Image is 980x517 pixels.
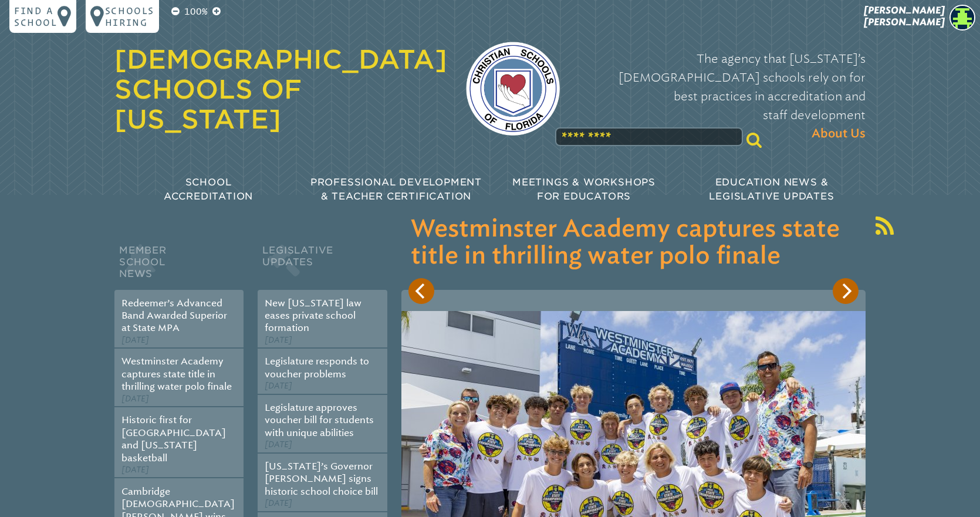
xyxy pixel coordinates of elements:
[121,414,226,463] a: Historic first for [GEOGRAPHIC_DATA] and [US_STATE] basketball
[265,356,369,379] a: Legislature responds to voucher problems
[121,465,149,475] span: [DATE]
[114,242,244,290] h2: Member School News
[466,42,560,136] img: csf-logo-web-colors.png
[121,335,149,345] span: [DATE]
[709,177,834,202] span: Education News & Legislative Updates
[833,278,859,304] button: Next
[182,5,210,19] p: 100%
[121,356,232,392] a: Westminster Academy captures state title in thrilling water polo finale
[310,177,482,202] span: Professional Development & Teacher Certification
[408,278,434,304] button: Previous
[265,461,378,497] a: [US_STATE]’s Governor [PERSON_NAME] signs historic school choice bill
[265,298,361,334] a: New [US_STATE] law eases private school formation
[949,5,975,31] img: 24142bfe7d2133fa3eb776f837185eae
[265,498,292,508] span: [DATE]
[812,124,866,143] span: About Us
[14,5,58,28] p: Find a school
[258,242,387,290] h2: Legislative Updates
[105,5,154,28] p: Schools Hiring
[265,402,374,438] a: Legislature approves voucher bill for students with unique abilities
[579,49,866,143] p: The agency that [US_STATE]’s [DEMOGRAPHIC_DATA] schools rely on for best practices in accreditati...
[121,394,149,404] span: [DATE]
[512,177,655,202] span: Meetings & Workshops for Educators
[411,216,856,270] h3: Westminster Academy captures state title in thrilling water polo finale
[265,440,292,450] span: [DATE]
[265,381,292,391] span: [DATE]
[121,298,227,334] a: Redeemer’s Advanced Band Awarded Superior at State MPA
[265,335,292,345] span: [DATE]
[164,177,253,202] span: School Accreditation
[114,44,447,134] a: [DEMOGRAPHIC_DATA] Schools of [US_STATE]
[864,5,945,28] span: [PERSON_NAME] [PERSON_NAME]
